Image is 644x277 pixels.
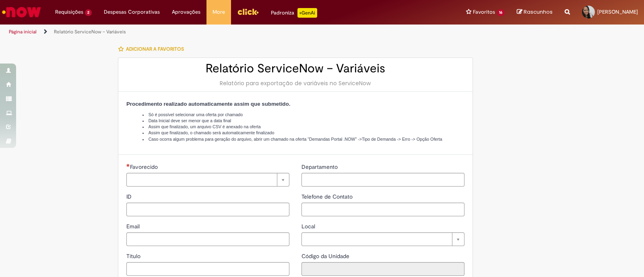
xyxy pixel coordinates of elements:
[104,8,160,16] span: Despesas Corporativas
[1,4,42,20] img: ServiceNow
[126,101,290,107] strong: Procedimento realizado automaticamente assim que submetido.
[301,252,351,260] label: Somente leitura - Código da Unidade
[301,223,317,230] span: Local
[142,118,464,124] li: Data Inicial deve ser menor que a data final
[126,193,133,200] span: ID
[9,29,37,35] a: Página inicial
[85,9,92,16] span: 2
[126,173,289,187] a: Limpar campo Favorecido
[237,6,259,18] img: click_logo_yellow_360x200.png
[301,252,351,260] span: Somente leitura - Código da Unidade
[497,9,505,16] span: 16
[172,8,200,16] span: Aprovações
[126,79,464,87] div: Relatório para exportação de variáveis no ServiceNow
[126,46,184,52] span: Adicionar a Favoritos
[597,8,638,15] span: [PERSON_NAME]
[301,232,464,246] a: Limpar campo Local
[126,232,289,246] input: Email
[126,223,141,230] span: Email
[301,173,464,187] input: Departamento
[297,8,317,18] p: +GenAi
[126,62,464,75] h2: Relatório ServiceNow – Variáveis
[126,262,289,276] input: Título
[55,8,83,16] span: Requisições
[118,41,188,57] button: Adicionar a Favoritos
[213,8,225,16] span: More
[524,8,553,16] span: Rascunhos
[473,8,495,16] span: Favoritos
[142,136,464,142] li: Caso ocorra algum problema para geração do arquivo, abrir um chamado na oferta "Demandas Portal ....
[301,193,354,200] span: Telefone de Contato
[6,25,423,39] ul: Trilhas de página
[301,262,464,276] input: Código da Unidade
[271,8,317,18] div: Padroniza
[130,163,159,170] span: Necessários - Favorecido
[517,8,553,16] a: Rascunhos
[54,29,126,35] a: Relatório ServiceNow – Variáveis
[126,164,130,167] span: Necessários
[142,112,464,118] li: Só é possível selecionar uma oferta por chamado
[142,130,464,136] li: Assim que finalizado, o chamado será automaticamente finalizado
[126,252,142,260] span: Título
[301,163,339,170] span: Departamento
[126,203,289,216] input: ID
[301,203,464,216] input: Telefone de Contato
[142,124,464,130] li: Assim que finalizado, um arquivo CSV é anexado na oferta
